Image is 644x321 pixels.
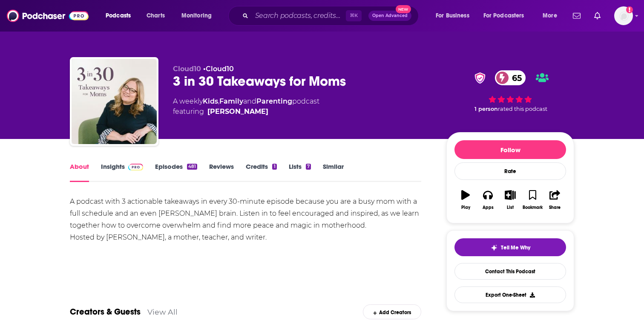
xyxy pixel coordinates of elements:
span: ⌘ K [346,10,362,21]
span: Tell Me Why [501,244,530,251]
span: Monitoring [181,10,212,22]
button: Apps [477,185,499,215]
a: Contact This Podcast [454,263,566,280]
a: Episodes481 [155,162,197,182]
div: Rate [454,162,566,180]
a: Show notifications dropdown [569,9,584,23]
div: List [507,205,514,210]
button: Bookmark [521,185,543,215]
span: • [203,65,234,73]
div: 481 [187,164,197,170]
a: Cloud10 [206,65,234,73]
a: Family [219,97,243,105]
a: View All [147,307,178,316]
button: Open AdvancedNew [368,11,411,21]
div: verified Badge65 1 personrated this podcast [446,65,574,118]
div: Add Creators [363,304,421,319]
a: Similar [323,162,344,182]
button: open menu [175,9,223,23]
span: For Podcasters [483,10,524,22]
button: Share [544,185,566,215]
button: tell me why sparkleTell Me Why [454,238,566,256]
div: Bookmark [523,205,543,210]
img: verified Badge [472,72,488,84]
button: Export One-Sheet [454,286,566,303]
button: Follow [454,140,566,159]
svg: Add a profile image [626,6,633,13]
button: Play [454,185,477,215]
span: rated this podcast [498,106,547,112]
a: About [70,162,89,182]
a: InsightsPodchaser Pro [101,162,143,182]
img: Podchaser Pro [128,164,143,171]
a: Kids [203,97,218,105]
span: Open Advanced [372,14,408,18]
div: 7 [306,164,311,170]
a: Lists7 [289,162,311,182]
div: Play [461,205,470,210]
span: 65 [503,70,526,85]
div: A weekly podcast [173,96,319,117]
span: For Business [436,10,469,22]
button: open menu [430,9,480,23]
img: 3 in 30 Takeaways for Moms [72,59,157,144]
input: Search podcasts, credits, & more... [252,9,346,23]
a: Reviews [209,162,234,182]
span: and [243,97,256,105]
a: Charts [141,9,170,23]
span: Podcasts [106,10,131,22]
div: Apps [483,205,494,210]
span: Cloud10 [173,65,201,73]
img: tell me why sparkle [491,244,497,251]
span: Logged in as sschroeder [614,6,633,25]
span: , [218,97,219,105]
button: Show profile menu [614,6,633,25]
a: Show notifications dropdown [591,9,604,23]
a: Parenting [256,97,292,105]
a: Creators & Guests [70,307,141,317]
img: Podchaser - Follow, Share and Rate Podcasts [7,8,89,24]
a: 65 [495,70,526,85]
button: open menu [478,9,537,23]
span: New [396,5,411,13]
div: Search podcasts, credits, & more... [236,6,427,26]
div: 1 [272,164,276,170]
span: Charts [147,10,165,22]
a: Rachel Nielson [207,107,268,117]
button: open menu [537,9,568,23]
img: User Profile [614,6,633,25]
button: List [499,185,521,215]
button: open menu [100,9,142,23]
span: featuring [173,107,319,117]
span: More [543,10,557,22]
a: Credits1 [246,162,276,182]
div: Share [549,205,561,210]
div: A podcast with 3 actionable takeaways in every 30-minute episode because you are a busy mom with ... [70,196,421,243]
span: 1 person [474,106,498,112]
